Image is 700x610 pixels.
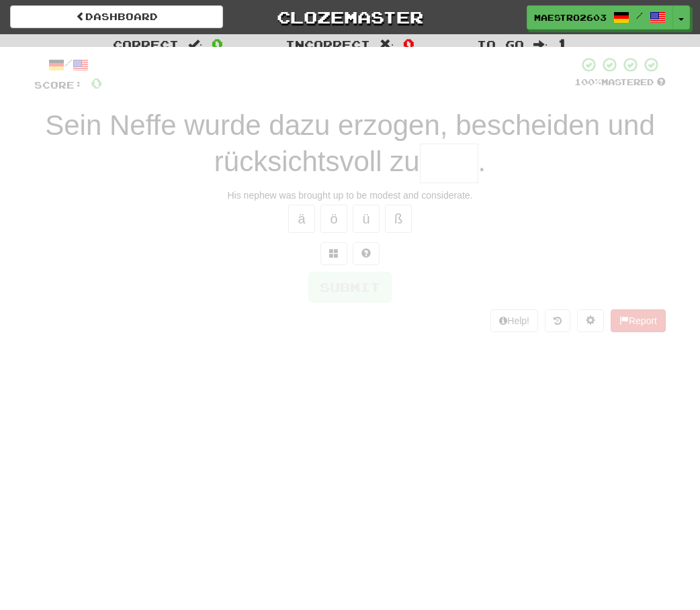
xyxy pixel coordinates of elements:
[545,309,570,332] button: Round history (alt+y)
[353,205,380,233] button: ü
[574,77,666,89] div: Mastered
[320,205,347,233] button: ö
[534,11,607,23] span: Maestro2603
[636,11,643,20] span: /
[353,242,380,265] button: Single letter hint - you only get 1 per sentence and score half the points! alt+h
[286,38,370,51] span: Incorrect
[490,309,538,332] button: Help!
[611,309,666,332] button: Report
[91,74,102,91] span: 0
[557,36,568,52] span: 1
[34,79,83,91] span: Score:
[385,205,412,233] button: ß
[403,36,414,52] span: 0
[188,39,203,50] span: :
[533,39,548,50] span: :
[478,146,486,177] span: .
[308,272,392,303] button: Submit
[574,77,601,87] span: 100 %
[10,5,223,28] a: Dashboard
[320,242,347,265] button: Switch sentence to multiple choice alt+p
[45,109,655,178] span: Sein Neffe wurde dazu erzogen, bescheiden und rücksichtsvoll zu
[34,56,102,73] div: /
[380,39,394,50] span: :
[243,5,456,29] a: Clozemaster
[527,5,673,30] a: Maestro2603 /
[34,189,666,202] div: His nephew was brought up to be modest and considerate.
[113,38,179,51] span: Correct
[288,205,315,233] button: ä
[477,38,524,51] span: To go
[212,36,223,52] span: 0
